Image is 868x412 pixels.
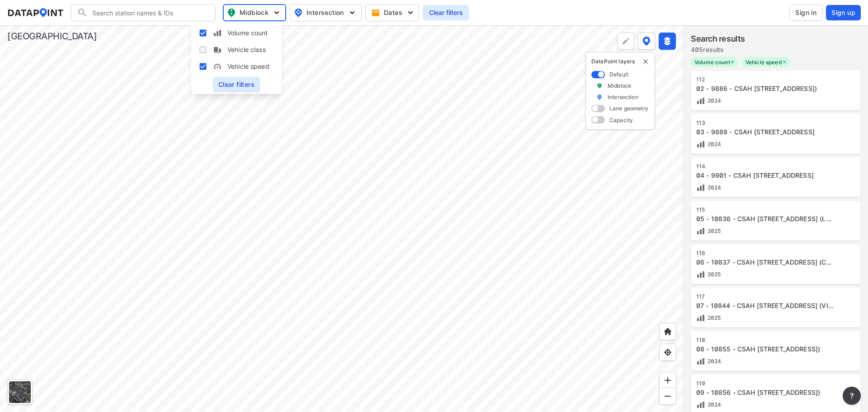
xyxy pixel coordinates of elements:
[7,379,33,405] div: Toggle basemap
[663,392,672,401] img: MAAAAAElFTkSuQmCC
[696,357,705,366] img: Volume count
[691,57,738,67] label: Volume count
[663,327,672,336] img: +XpAUvaXAN7GudzAAAAAElFTkSuQmCC
[223,4,286,21] button: Midblock
[696,293,835,300] div: 117
[7,30,97,43] div: [GEOGRAPHIC_DATA]
[428,8,463,17] span: Clear filters
[696,270,705,279] img: Volume count
[227,45,266,54] span: Vehicle class
[406,8,415,17] img: 5YPKRKmlfpI5mqlR8AD95paCi+0kK1fRFDJSaMmawlwaeJcJwk9O2fotCW5ve9gAAAAASUVORK5CYII=
[795,8,816,17] span: Sign in
[213,45,222,54] img: S3KcC2PZAAAAAElFTkSuQmCC
[696,400,705,409] img: Volume count
[696,76,835,83] div: 112
[659,323,676,340] div: Home
[696,301,835,310] div: 07 - 10844 - CSAH 49 Rice St N N OF MN 36 (VIKING DR)
[824,5,861,20] a: Sign up
[659,344,676,361] div: View my location
[705,184,722,191] span: 2024
[696,345,835,354] div: 08 - 10855 - CSAH 49 Rice St N S OF CSAH23 (CO RD C)
[705,358,722,365] span: 2024
[826,5,861,20] button: Sign up
[213,77,260,92] button: Clear filters
[373,8,413,17] span: Dates
[226,7,237,18] img: map_pin_mid.602f9df1.svg
[272,8,281,17] img: 5YPKRKmlfpI5mqlR8AD95paCi+0kK1fRFDJSaMmawlwaeJcJwk9O2fotCW5ve9gAAAAASUVORK5CYII=
[696,140,705,149] img: Volume count
[218,80,255,89] span: Clear filters
[227,28,268,38] span: Volume count
[663,348,672,357] img: zeq5HYn9AnE9l6UmnFLPAAAAAElFTkSuQmCC
[290,4,362,21] button: Intersection
[696,380,835,387] div: 119
[638,33,655,50] button: DataPoint layers
[742,57,790,67] label: Vehicle speed
[696,227,705,236] img: Volume count
[608,93,638,101] label: Intersection
[642,37,651,46] img: data-point-layers.37681fc9.svg
[696,313,705,322] img: Volume count
[608,82,632,90] label: Midblock
[696,171,835,180] div: 04 - 9901 - CSAH 23 County Rd C W OF PRIOR AVE
[642,58,649,65] button: delete
[843,387,861,405] button: more
[348,8,357,17] img: 5YPKRKmlfpI5mqlR8AD95paCi+0kK1fRFDJSaMmawlwaeJcJwk9O2fotCW5ve9gAAAAASUVORK5CYII=
[696,96,705,105] img: Volume count
[663,376,672,385] img: ZvzfEJKXnyWIrJytrsY285QMwk63cM6Drc+sIAAAAASUVORK5CYII=
[659,372,676,389] div: Zoom in
[705,141,722,147] span: 2024
[696,258,835,267] div: 06 - 10837 - CSAH 49 Rice St N S OF CSAH25 (CO RD B)
[691,45,745,54] label: 405 results
[609,104,648,112] label: Lane geometry
[789,5,822,21] button: Sign in
[663,37,672,46] img: layers-active.d9e7dc51.svg
[371,8,380,17] img: calendar-gold.39a51dde.svg
[696,128,835,137] div: 03 - 9889 - CSAH 48 Fairview Ave N N OF MN 36
[696,388,835,397] div: 09 - 10856 - CSAH 49 Rice St N N OF CSAH23 (CO RD C)
[7,8,64,17] img: dataPointLogo.9353c09d.svg
[691,33,745,45] label: Search results
[365,4,419,21] button: Dates
[696,250,835,257] div: 116
[659,33,676,50] button: External layers
[591,58,649,65] p: DataPoint layers
[596,93,603,101] img: marker_Intersection.6861001b.svg
[705,314,721,321] span: 2025
[696,119,835,127] div: 113
[642,58,649,65] img: close-external-leyer.3061a1c7.svg
[788,5,824,21] a: Sign in
[696,163,835,170] div: 114
[696,206,835,213] div: 115
[293,7,304,18] img: map_pin_int.54838e6b.svg
[696,214,835,223] div: 05 - 10836 - CSAH 49 Rice St N N OF CSAH30 (LARPENTEUR AV)
[213,62,222,71] img: w05fo9UQAAAAAElFTkSuQmCC
[705,97,722,104] span: 2024
[88,5,210,20] input: Search
[705,227,721,234] span: 2025
[705,271,721,278] span: 2025
[696,84,835,93] div: 02 - 9886 - CSAH 51 Lexington Ave N N OF CSAH96 (HWY 96)
[705,401,722,408] span: 2024
[227,62,269,71] span: Vehicle speed
[609,116,633,124] label: Capacity
[696,183,705,192] img: Volume count
[423,5,469,20] button: Clear filters
[848,390,855,401] span: ?
[294,7,356,18] span: Intersection
[696,336,835,344] div: 118
[596,82,603,90] img: marker_Midblock.5ba75e30.svg
[617,33,634,50] div: Polygon tool
[213,28,222,38] img: zXKTHG75SmCTpzeATkOMbMjAxYFTnPvh7K8Q9YYMXBy4Bd2Bwe9xdUQUqRsak2SDbAAAAABJRU5ErkJggg==
[227,7,280,18] span: Midblock
[621,37,630,46] img: +Dz8AAAAASUVORK5CYII=
[609,71,628,78] label: Default
[831,8,855,17] span: Sign up
[659,388,676,405] div: Zoom out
